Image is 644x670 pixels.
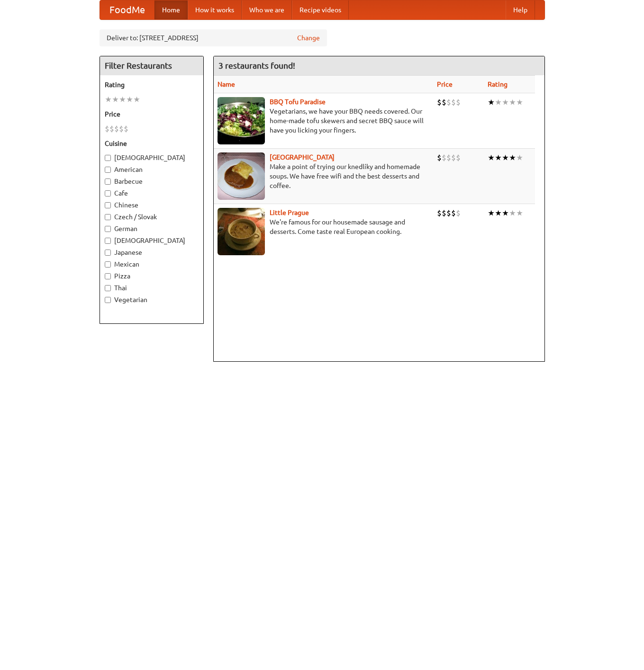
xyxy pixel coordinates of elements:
li: $ [105,124,109,134]
li: ★ [516,97,523,107]
li: $ [456,152,461,163]
label: American [105,165,199,174]
img: tofuparadise.jpg [218,97,265,144]
li: $ [456,97,461,107]
a: Home [154,0,188,19]
li: $ [437,208,442,218]
li: $ [446,97,451,107]
img: littleprague.jpg [218,208,265,255]
label: Cafe [105,188,199,198]
li: $ [446,208,451,218]
li: ★ [105,94,112,105]
li: $ [442,97,446,107]
li: ★ [509,208,516,218]
input: Thai [105,285,111,291]
li: ★ [488,97,495,107]
li: ★ [488,208,495,218]
h5: Cuisine [105,139,199,148]
li: $ [124,124,128,134]
li: $ [114,124,119,134]
a: Price [437,80,453,88]
input: Chinese [105,202,111,208]
li: ★ [495,152,502,163]
ng-pluralize: 3 restaurants found! [218,61,295,70]
li: $ [442,152,446,163]
label: Barbecue [105,177,199,186]
li: $ [119,124,124,134]
h5: Price [105,109,199,119]
a: Little Prague [270,209,309,216]
h5: Rating [105,80,199,89]
li: ★ [112,94,119,105]
label: [DEMOGRAPHIC_DATA] [105,236,199,245]
li: ★ [119,94,126,105]
a: BBQ Tofu Paradise [270,98,326,106]
a: How it works [188,0,242,19]
li: ★ [488,152,495,163]
li: ★ [502,152,509,163]
label: Vegetarian [105,295,199,304]
a: FoodMe [100,0,154,19]
label: Thai [105,283,199,293]
h4: Filter Restaurants [100,56,203,75]
label: Chinese [105,200,199,210]
a: Recipe videos [292,0,349,19]
label: [DEMOGRAPHIC_DATA] [105,153,199,162]
li: ★ [502,208,509,218]
img: czechpoint.jpg [218,152,265,200]
input: Barbecue [105,179,111,185]
p: We're famous for our housemade sausage and desserts. Come taste real European cooking. [218,217,430,236]
li: ★ [495,97,502,107]
p: Vegetarians, we have your BBQ needs covered. Our home-made tofu skewers and secret BBQ sauce will... [218,107,430,135]
a: Change [297,33,320,43]
input: Pizza [105,273,111,279]
li: ★ [516,152,523,163]
li: ★ [502,97,509,107]
label: Japanese [105,248,199,257]
li: $ [437,97,442,107]
input: Cafe [105,190,111,197]
a: Who we are [242,0,292,19]
li: ★ [509,152,516,163]
input: Vegetarian [105,297,111,303]
li: ★ [126,94,133,105]
input: Czech / Slovak [105,214,111,220]
li: ★ [516,208,523,218]
a: Name [218,80,235,88]
p: Make a point of trying our knedlíky and homemade soups. We have free wifi and the best desserts a... [218,162,430,190]
li: ★ [509,97,516,107]
li: $ [437,152,442,163]
a: [GEOGRAPHIC_DATA] [270,153,335,161]
li: $ [456,208,461,218]
li: $ [451,152,456,163]
div: Deliver to: [STREET_ADDRESS] [100,29,327,46]
input: German [105,226,111,232]
li: $ [451,208,456,218]
input: Mexican [105,261,111,268]
label: Czech / Slovak [105,212,199,222]
input: [DEMOGRAPHIC_DATA] [105,155,111,161]
input: Japanese [105,250,111,256]
a: Help [506,0,535,19]
li: $ [109,124,114,134]
label: Pizza [105,271,199,281]
label: German [105,224,199,233]
li: $ [442,208,446,218]
li: $ [451,97,456,107]
label: Mexican [105,259,199,269]
a: Rating [488,80,508,88]
li: ★ [133,94,140,105]
input: American [105,167,111,173]
li: ★ [495,208,502,218]
li: $ [446,152,451,163]
input: [DEMOGRAPHIC_DATA] [105,238,111,244]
